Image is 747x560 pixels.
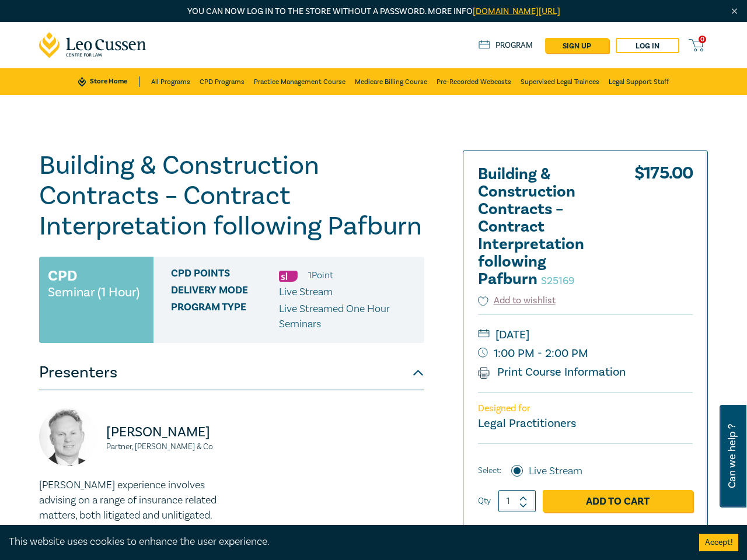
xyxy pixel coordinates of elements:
[521,68,599,95] a: Supervised Legal Trainees
[171,268,279,283] span: CPD Points
[478,464,501,477] span: Select:
[279,302,416,332] p: Live Streamed One Hour Seminars
[48,286,139,298] small: Seminar (1 Hour)
[437,68,511,95] a: Pre-Recorded Webcasts
[308,268,333,283] li: 1 Point
[616,38,679,53] a: Log in
[279,285,333,299] span: Live Stream
[106,443,225,451] small: Partner, [PERSON_NAME] & Co
[543,490,693,512] a: Add to Cart
[699,36,706,43] span: 0
[171,302,279,332] span: Program type
[529,464,582,479] label: Live Stream
[151,68,190,95] a: All Programs
[729,6,739,16] img: Close
[609,68,669,95] a: Legal Support Staff
[473,6,560,17] a: [DOMAIN_NAME][URL]
[478,344,693,363] small: 1:00 PM - 2:00 PM
[39,408,97,466] img: https://s3.ap-southeast-2.amazonaws.com/leo-cussen-store-production-content/Contacts/Ross%20Donal...
[279,271,298,282] img: Substantive Law
[39,150,424,242] h1: Building & Construction Contracts – Contract Interpretation following Pafburn
[478,495,491,508] label: Qty
[478,325,693,344] small: [DATE]
[78,76,139,87] a: Store Home
[545,38,609,53] a: sign up
[48,265,77,286] h3: CPD
[355,68,427,95] a: Medicare Billing Course
[478,403,693,414] p: Designed for
[200,68,245,95] a: CPD Programs
[106,423,225,442] p: [PERSON_NAME]
[478,166,606,288] h2: Building & Construction Contracts – Contract Interpretation following Pafburn
[727,412,738,501] span: Can we help ?
[9,534,682,549] div: This website uses cookies to enhance the user experience.
[478,365,626,380] a: Print Course Information
[39,355,424,390] button: Presenters
[254,68,345,95] a: Practice Management Course
[478,294,556,307] button: Add to wishlist
[478,416,576,431] small: Legal Practitioners
[699,534,738,551] button: Accept cookies
[479,40,533,51] a: Program
[498,490,536,512] input: 1
[171,285,279,300] span: Delivery Mode
[541,274,574,288] small: S25169
[634,166,693,294] div: $ 175.00
[39,5,708,18] p: You can now log in to the store without a password. More info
